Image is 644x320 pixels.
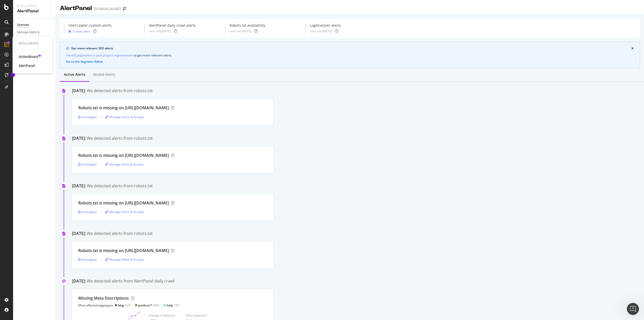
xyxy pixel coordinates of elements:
div: We detected alerts from robots.txt [87,135,153,141]
div: AlertPanel [60,4,92,13]
div: Last run: [DATE] [310,29,332,33]
div: SiteCrawler custom alerts [68,23,112,28]
div: [DATE]: [72,135,86,141]
div: AlertPanel daily crawl alerts [149,23,196,28]
div: Robots.txt is missing on [URL][DOMAIN_NAME] [78,200,169,206]
a: Investigate [78,257,97,262]
a: Identify pagination in your project segmentation [66,53,133,58]
button: Manage Alerts & Groups [105,256,144,264]
iframe: Intercom live chat [627,303,639,315]
div: info banner [60,42,640,68]
a: AlertPanel [19,63,35,68]
a: Manage Alerts & Groups [105,210,144,214]
div: to get more relevant alerts . [66,53,634,58]
div: 15% [167,303,180,307]
div: We detected alerts from robots.txt [87,231,153,236]
div: LogAnalyzer alerts [310,23,341,28]
div: We detected alerts from robots.txt [87,88,153,94]
a: Investigate [78,162,97,166]
div: Robots.txt is missing on [URL][DOMAIN_NAME] [78,153,169,158]
a: Manage Alerts & Groups [17,30,52,40]
div: AlertPanel [17,8,52,14]
button: Investigate [78,160,97,168]
button: Go to the Segment Editor [66,60,103,63]
div: 42% [118,303,131,307]
div: Missing Meta Descriptions [78,295,129,301]
a: Manage Alerts & Groups [105,162,144,166]
button: Investigate [78,256,97,264]
div: help [167,303,173,307]
a: ActionBoard [19,54,38,59]
div: product/* [138,303,152,307]
button: close banner [630,46,635,51]
div: 38% [138,303,159,307]
button: Manage Alerts & Groups [105,160,144,168]
a: Manage Alerts & Groups [105,257,144,262]
div: blog [118,303,124,307]
div: Get more relevant SEO alerts [71,46,631,51]
button: Investigate [78,113,97,121]
a: Overview [17,22,52,28]
div: Overview [17,22,29,28]
div: We detected alerts from robots.txt [87,183,153,189]
div: Robots.txt availability [229,23,265,28]
button: Manage Alerts & Groups [105,113,144,121]
div: Last run: [DATE] [149,29,171,33]
div: Intelligence [17,4,52,8]
div: Change in behavior [148,313,179,317]
div: [DATE]: [72,88,86,94]
div: Tooltip anchor [11,73,15,77]
button: Investigate [78,208,97,216]
a: Investigate [78,115,97,119]
a: Manage Alerts & Groups [105,115,144,119]
div: Active alerts [64,72,85,77]
div: Last run: [DATE] [229,29,251,33]
div: Manage Alerts & Groups [17,30,47,40]
div: arrow-right-arrow-left [123,7,126,11]
div: Robots.txt is missing on [URL][DOMAIN_NAME] [78,248,169,254]
div: [DATE]: [72,231,86,236]
div: Muted alerts [93,72,115,77]
div: [DATE]: [72,183,86,189]
button: Manage Alerts & Groups [105,208,144,216]
div: Most affected pagetypes [78,303,113,307]
div: [DATE]: [72,278,86,284]
a: Investigate [78,210,97,214]
button: Create alert [68,29,90,34]
div: Intelligence [19,42,47,46]
div: URLs impacted [185,313,224,317]
div: Create alert [73,29,90,33]
div: We detected alerts from AlertPanel daily crawl [87,278,174,284]
div: Robots.txt is missing on [URL][DOMAIN_NAME] [78,105,169,111]
div: [DOMAIN_NAME] [94,6,121,11]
